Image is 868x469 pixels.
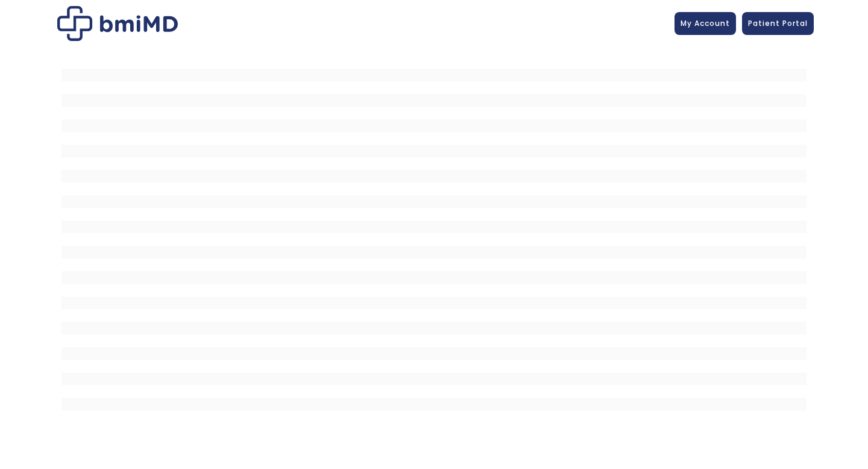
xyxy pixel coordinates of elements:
span: Patient Portal [748,18,808,28]
span: My Account [681,18,730,28]
a: Patient Portal [742,12,814,35]
iframe: MDI Patient Messaging Portal [61,56,807,418]
img: Patient Messaging Portal [57,6,178,41]
a: My Account [675,12,736,35]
